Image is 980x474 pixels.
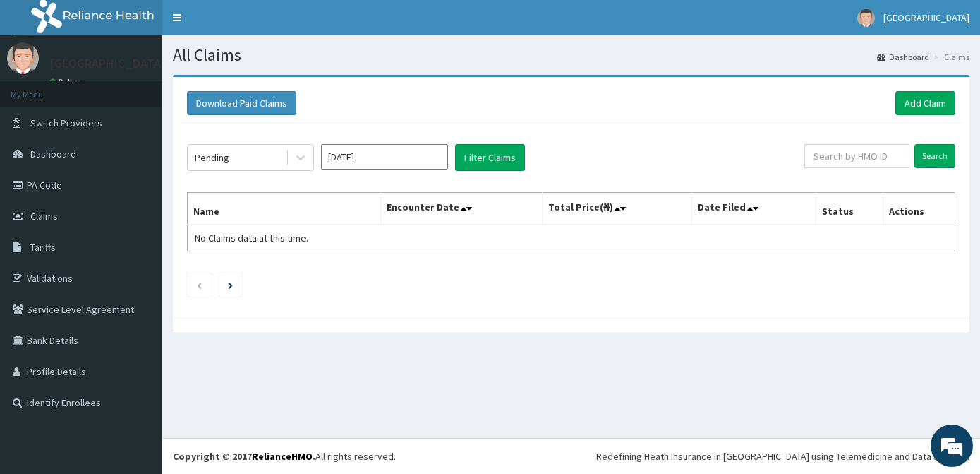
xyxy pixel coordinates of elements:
[931,51,969,63] li: Claims
[543,193,692,225] th: Total Price(₦)
[816,193,883,225] th: Status
[49,77,83,87] a: Online
[252,450,313,463] a: RelianceHMO
[321,144,448,170] input: Select Month and Year
[596,449,969,463] div: Redefining Heath Insurance in [GEOGRAPHIC_DATA] using Telemedicine and Data Science!
[187,91,296,115] button: Download Paid Claims
[30,210,58,223] span: Claims
[7,42,39,74] img: User Image
[857,9,875,27] img: User Image
[877,51,929,63] a: Dashboard
[883,193,955,225] th: Actions
[188,193,381,225] th: Name
[30,117,102,129] span: Switch Providers
[455,144,525,171] button: Filter Claims
[381,193,543,225] th: Encounter Date
[804,144,909,168] input: Search by HMO ID
[162,438,980,474] footer: All rights reserved.
[914,144,955,168] input: Search
[196,278,202,291] a: Previous page
[195,232,308,244] span: No Claims data at this time.
[895,91,955,115] a: Add Claim
[692,193,816,225] th: Date Filed
[173,450,315,463] strong: Copyright © 2017 .
[228,278,233,291] a: Next page
[30,241,56,254] span: Tariffs
[883,11,969,24] span: [GEOGRAPHIC_DATA]
[195,150,229,165] div: Pending
[30,148,76,160] span: Dashboard
[49,57,166,70] p: [GEOGRAPHIC_DATA]
[173,46,969,64] h1: All Claims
